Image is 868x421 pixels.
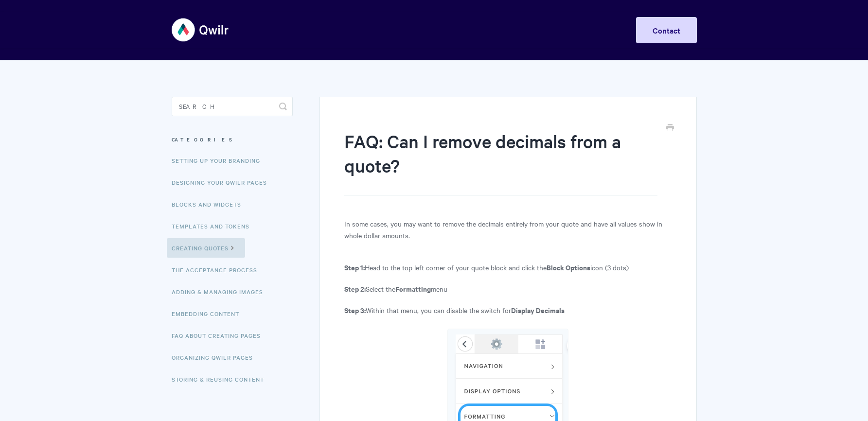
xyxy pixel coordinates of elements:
strong: Step 3: [344,305,366,315]
a: Organizing Qwilr Pages [172,348,260,367]
h1: FAQ: Can I remove decimals from a quote? [344,129,657,195]
strong: Block Options [547,262,590,272]
p: Head to the top left corner of your quote block and click the icon (3 dots) [344,262,672,273]
a: Setting up your Branding [172,151,267,170]
a: The Acceptance Process [172,260,265,280]
strong: Step 2: [344,283,366,294]
a: Contact [636,17,697,43]
input: Search [172,97,293,116]
a: Print this Article [666,123,674,134]
h3: Categories [172,131,293,148]
strong: Display Decimals [511,305,565,315]
img: Qwilr Help Center [172,12,230,48]
a: Designing Your Qwilr Pages [172,173,274,192]
strong: Formatting [395,283,431,294]
a: FAQ About Creating Pages [172,326,268,345]
a: Templates and Tokens [172,216,257,236]
a: Creating Quotes [167,238,245,258]
a: Embedding Content [172,304,247,323]
p: In some cases, you may want to remove the decimals entirely from your quote and have all values s... [344,218,672,241]
p: Select the menu [344,283,672,295]
p: Within that menu, you can disable the switch for [344,304,672,316]
a: Blocks and Widgets [172,194,248,214]
a: Adding & Managing Images [172,282,270,301]
strong: Step 1: [344,262,365,272]
a: Storing & Reusing Content [172,369,271,389]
